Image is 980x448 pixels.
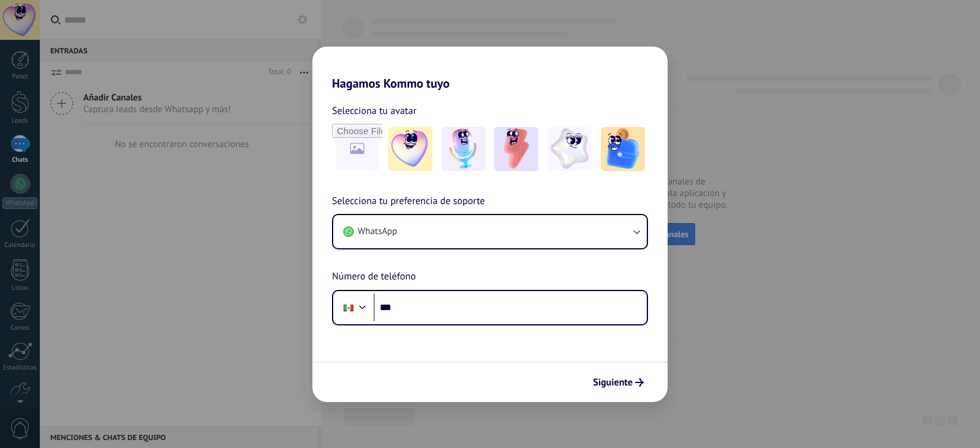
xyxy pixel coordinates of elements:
[548,127,592,171] img: -4.jpeg
[332,194,485,210] span: Selecciona tu preferencia de soporte
[332,269,416,285] span: Número de teléfono
[358,226,397,238] span: WhatsApp
[494,127,538,171] img: -3.jpeg
[593,378,633,387] span: Siguiente
[601,127,645,171] img: -5.jpeg
[388,127,432,171] img: -1.jpeg
[312,47,668,91] h2: Hagamos Kommo tuyo
[337,295,360,321] div: Mexico: + 52
[442,127,486,171] img: -2.jpeg
[333,215,647,248] button: WhatsApp
[332,103,417,119] span: Selecciona tu avatar
[587,372,649,393] button: Siguiente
